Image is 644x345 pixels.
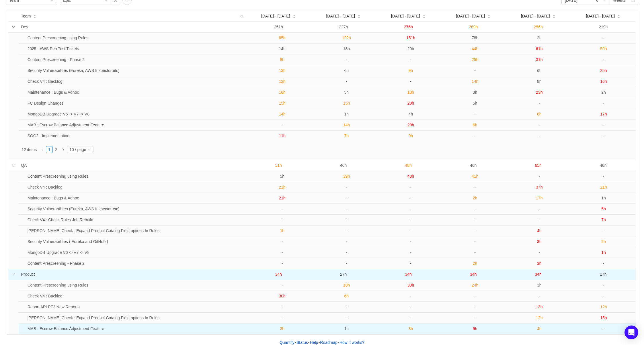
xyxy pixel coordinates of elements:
[472,174,478,179] span: 41h
[25,204,250,215] td: Security Vulnerabilities (Eureka, AWS Inspector etc)
[12,26,15,29] i: icon: down
[407,123,414,127] span: 20h
[601,217,606,222] span: 7h
[410,294,411,298] span: -
[60,146,67,153] li: Next Page
[535,163,542,168] span: 65h
[474,185,476,189] span: -
[599,25,608,29] span: 219h
[473,196,477,200] span: 2h
[538,123,540,127] span: -
[473,326,477,331] span: 9h
[474,112,476,116] span: -
[600,46,607,51] span: 50h
[25,258,250,269] td: Content Prescreening - Phase 2
[25,302,250,313] td: Report API PT2 New Reports
[25,131,250,141] td: SOC2 - Implementation
[538,217,540,222] span: -
[469,25,478,29] span: 269h
[536,90,542,95] span: 23h
[538,250,540,255] span: -
[473,123,477,127] span: 6h
[53,146,60,153] li: 2
[410,207,411,211] span: -
[25,98,250,109] td: FC Design Changes
[282,315,283,320] span: -
[274,25,283,29] span: 251h
[474,217,476,222] span: -
[282,250,283,255] span: -
[275,272,282,277] span: 34h
[603,326,604,331] span: -
[292,16,296,18] i: icon: caret-down
[410,185,411,189] span: -
[422,14,426,16] i: icon: caret-up
[404,25,413,29] span: 276h
[346,79,347,84] span: -
[346,57,347,62] span: -
[346,315,347,320] span: -
[537,228,542,233] span: 4h
[292,14,296,18] div: Sort
[474,207,476,211] span: -
[536,196,542,200] span: 17h
[407,46,414,51] span: 20h
[279,79,286,84] span: 12h
[282,305,283,309] span: -
[473,90,477,95] span: 3h
[346,228,347,233] span: -
[406,36,415,40] span: 151h
[280,228,284,233] span: 1h
[346,250,347,255] span: -
[407,174,414,179] span: 48h
[474,68,476,73] span: -
[25,76,250,87] td: Check V4 : Backlog
[600,112,607,116] span: 17h
[470,163,477,168] span: 46h
[279,112,286,116] span: 14h
[25,215,250,226] td: Check V4 : Check Rules Job Rebuild
[410,250,411,255] span: -
[357,14,361,18] div: Sort
[410,217,411,222] span: -
[25,54,250,65] td: Content Prescreening - Phase 2
[346,261,347,266] span: -
[422,14,426,18] div: Sort
[456,13,485,19] span: [DATE] - [DATE]
[282,123,283,127] span: -
[275,163,282,168] span: 51h
[407,101,414,105] span: 20h
[33,14,36,18] div: Sort
[282,283,283,287] span: -
[410,228,411,233] span: -
[521,13,550,19] span: [DATE] - [DATE]
[25,280,250,291] td: Content Prescreening using Rules
[12,273,15,276] i: icon: down
[261,13,290,19] span: [DATE] - [DATE]
[474,250,476,255] span: -
[344,134,349,138] span: 7h
[603,174,604,179] span: -
[474,134,476,138] span: -
[238,11,246,21] i: icon: search
[410,196,411,200] span: -
[552,14,555,16] i: icon: caret-up
[617,14,620,18] div: Sort
[279,196,286,200] span: 21h
[346,185,347,189] span: -
[25,87,250,98] td: Maintenance : Bugs & Adhoc
[46,146,52,153] a: 1
[409,68,413,73] span: 9h
[600,68,607,73] span: 25h
[279,90,286,95] span: 18h
[603,101,604,105] span: -
[279,134,286,138] span: 11h
[537,261,542,266] span: 3h
[535,272,542,277] span: 34h
[343,174,350,179] span: 39h
[603,283,604,287] span: -
[537,68,542,73] span: 6h
[405,163,412,168] span: 48h
[617,16,620,18] i: icon: caret-down
[19,22,246,33] td: Dev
